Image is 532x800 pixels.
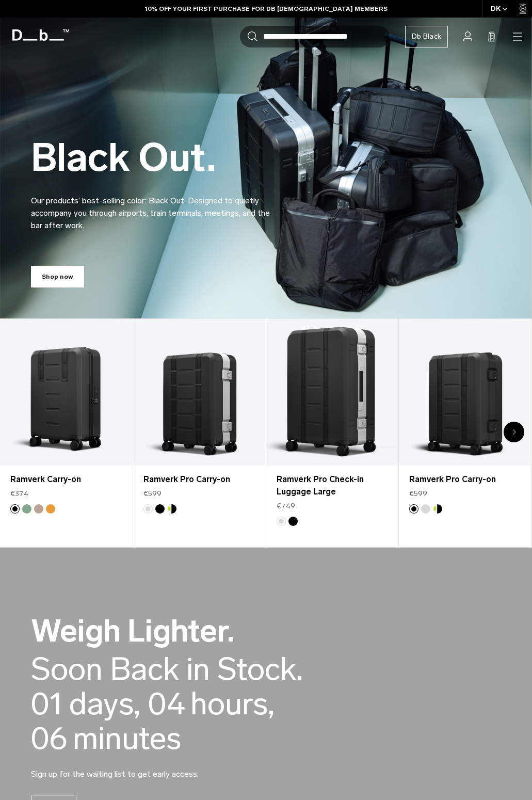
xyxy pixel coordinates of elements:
div: 2 / 20 [133,318,266,548]
p: Our products’ best-selling color: Black Out. Designed to quietly accompany you through airports, ... [31,182,279,232]
div: 3 / 20 [266,318,399,548]
a: Ramverk Pro Check-in Luggage Large [277,473,388,498]
a: Ramverk Pro Carry-on [399,319,531,466]
span: €599 [409,488,427,499]
button: Black Out [409,504,418,514]
button: Silver [277,517,286,526]
div: Next slide [504,422,524,442]
a: Ramverk Pro Carry-on [409,473,521,486]
span: €749 [277,501,295,511]
a: Ramverk Pro Carry-on [133,319,265,466]
button: Silver [143,504,153,514]
span: €599 [143,488,162,499]
div: Soon Back in Stock. [31,652,303,686]
a: Ramverk Pro Check-in Luggage Large [266,319,398,466]
button: Db x New Amsterdam Surf Association [167,504,176,514]
button: Black Out [10,504,20,514]
button: Parhelion Orange [46,504,55,514]
h2: Weigh Lighter. [31,615,366,647]
div: 4 / 20 [399,318,532,548]
button: Green Ray [22,504,31,514]
h2: Black Out. [31,138,279,177]
button: Black Out [155,504,165,514]
button: Db x New Amsterdam Surf Association [433,504,442,514]
button: Silver [421,504,430,514]
a: Ramverk Carry-on [10,473,122,486]
a: Shop now [31,266,84,287]
a: Db Black [405,26,448,47]
span: 04 [148,686,185,721]
button: Black Out [288,517,298,526]
span: minutes [73,721,181,756]
span: €374 [10,488,28,499]
a: 10% OFF YOUR FIRST PURCHASE FOR DB [DEMOGRAPHIC_DATA] MEMBERS [145,4,388,13]
span: days, [69,686,140,721]
a: Ramverk Pro Carry-on [143,473,255,486]
span: 06 [31,721,68,756]
span: 01 [31,686,64,721]
button: Fogbow Beige [34,504,43,514]
span: hours, [190,686,275,721]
